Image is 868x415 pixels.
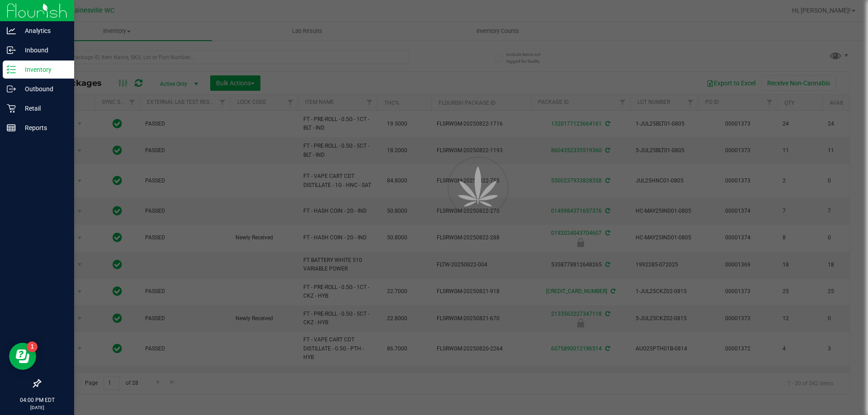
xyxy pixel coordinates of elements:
[7,84,16,93] inline-svg: Outbound
[9,343,36,370] iframe: Resource center
[7,123,16,132] inline-svg: Reports
[16,45,70,56] p: Inbound
[16,103,70,114] p: Retail
[7,46,16,55] inline-svg: Inbound
[16,84,70,94] p: Outbound
[16,25,70,36] p: Analytics
[27,341,38,352] iframe: Resource center unread badge
[7,65,16,74] inline-svg: Inventory
[16,64,70,75] p: Inventory
[4,404,70,411] p: [DATE]
[16,122,70,133] p: Reports
[7,104,16,113] inline-svg: Retail
[4,396,70,404] p: 04:00 PM EDT
[7,26,16,35] inline-svg: Analytics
